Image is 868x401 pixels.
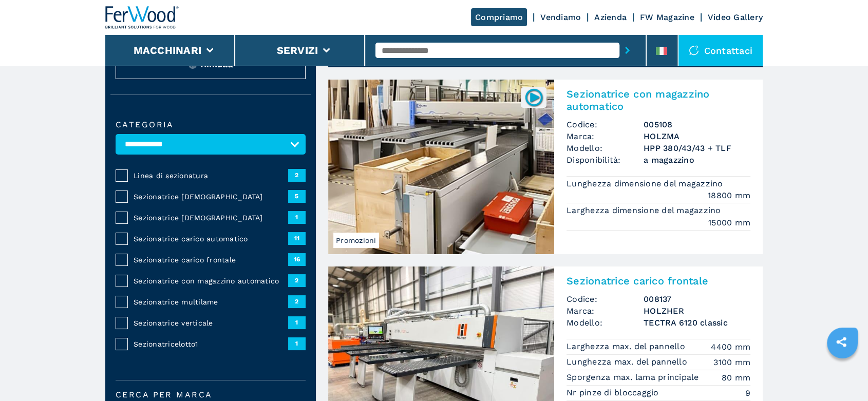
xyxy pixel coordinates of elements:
span: 5 [288,190,306,202]
em: 18800 mm [708,189,750,201]
span: Sezionatrice con magazzino automatico [134,276,288,286]
span: Marca: [567,305,644,317]
h3: HOLZMA [644,130,750,142]
p: Nr pinze di bloccaggio [567,387,662,398]
img: Ferwood [105,6,179,29]
em: 80 mm [722,372,750,384]
a: Vendiamo [540,12,581,22]
span: 1 [288,337,306,350]
img: Sezionatrice con magazzino automatico HOLZMA HPP 380/43/43 + TLF [328,80,554,254]
h2: Sezionatrice con magazzino automatico [567,88,750,112]
img: Contattaci [689,45,699,55]
span: Marca: [567,130,644,142]
a: FW Magazine [640,12,694,22]
span: Modello: [567,142,644,154]
span: 1 [288,211,306,223]
em: 15000 mm [708,217,750,228]
a: sharethis [828,329,854,355]
span: 1 [288,316,306,329]
span: Sezionatrice carico automatico [134,234,288,244]
span: 2 [288,295,306,308]
em: 4400 mm [711,341,750,353]
h2: Sezionatrice carico frontale [567,275,750,287]
span: Codice: [567,119,644,130]
a: Sezionatrice con magazzino automatico HOLZMA HPP 380/43/43 + TLFPromozioni005108Sezionatrice con ... [328,80,763,254]
h3: 005108 [644,119,750,130]
label: Categoria [116,121,306,129]
span: Linea di sezionatura [134,170,288,181]
span: Sezionatrice [DEMOGRAPHIC_DATA] [134,192,288,202]
span: 2 [288,169,306,181]
img: 005108 [524,87,544,107]
p: Larghezza dimensione del magazzino [567,205,724,216]
button: Servizi [276,44,318,56]
button: submit-button [619,39,635,62]
span: 11 [288,232,306,244]
label: Cerca per marca [116,391,306,399]
span: Sezionatrice verticale [134,318,288,328]
em: 3100 mm [713,356,750,368]
span: 16 [288,253,306,265]
h3: HOLZHER [644,305,750,317]
span: Disponibilità: [567,154,644,166]
span: Sezionatrice [DEMOGRAPHIC_DATA] [134,213,288,223]
span: Sezionatrice carico frontale [134,255,288,265]
p: Larghezza max. del pannello [567,341,688,352]
span: Sezionatricelotto1 [134,339,288,349]
button: Macchinari [134,44,202,56]
span: a magazzino [644,154,750,166]
p: Lunghezza max. del pannello [567,356,690,368]
a: Azienda [594,12,627,22]
p: Sporgenza max. lama principale [567,372,702,383]
span: Codice: [567,293,644,305]
span: Promozioni [333,233,379,248]
h3: 008137 [644,293,750,305]
span: 2 [288,274,306,287]
h3: HPP 380/43/43 + TLF [644,142,750,154]
div: Contattaci [678,35,763,66]
span: Modello: [567,317,644,329]
span: Sezionatrice multilame [134,297,288,307]
p: Lunghezza dimensione del magazzino [567,178,726,189]
a: Video Gallery [708,12,763,22]
em: 9 [745,387,750,399]
h3: TECTRA 6120 classic [644,317,750,329]
a: Compriamo [471,8,527,26]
